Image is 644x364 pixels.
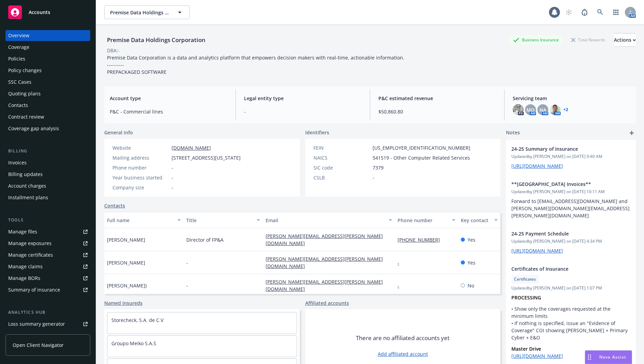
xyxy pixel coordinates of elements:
button: Title [184,212,263,228]
span: 24-25 Summary of Insurance [511,145,613,152]
a: Loss summary generator [5,319,90,329]
a: Manage BORs [5,273,90,284]
a: Contract review [5,111,90,122]
a: Manage certificates [5,250,90,260]
a: [URL][DOMAIN_NAME] [511,353,563,359]
a: Groupo Meiko S.A.S [111,340,156,347]
a: Manage exposures [5,238,90,249]
a: Overview [5,30,90,41]
a: [DOMAIN_NAME] [172,145,211,151]
span: Servicing team [513,95,630,102]
div: Drag to move [585,351,594,364]
button: Email [263,212,395,228]
div: Loss summary generator [8,319,65,329]
div: Premise Data Holdings Corporation [104,36,208,44]
div: Manage certificates [8,250,53,260]
button: Actions [614,33,636,47]
a: [PERSON_NAME][EMAIL_ADDRESS][PERSON_NAME][DOMAIN_NAME] [266,233,383,246]
a: Report a Bug [578,5,591,19]
a: Account charges [5,180,90,191]
div: Policies [8,53,25,64]
a: Policies [5,53,90,64]
a: Contacts [104,202,125,209]
div: Billing updates [8,169,43,180]
div: 24-25 Summary of InsuranceUpdatedby [PERSON_NAME] on [DATE] 9:40 AM[URL][DOMAIN_NAME] [506,140,636,175]
div: Manage BORs [8,273,40,284]
span: [STREET_ADDRESS][US_STATE] [172,154,241,161]
a: [PHONE_NUMBER] [398,237,445,243]
span: [PERSON_NAME] [107,259,145,266]
span: - [172,164,173,171]
div: DBA: - [107,47,120,54]
a: Coverage [5,42,90,53]
span: Identifiers [305,129,329,136]
span: - [373,174,374,181]
span: Legal entity type [244,95,362,102]
a: Billing updates [5,169,90,180]
div: Total Rewards [568,36,608,44]
a: SSC Cases [5,77,90,87]
span: Yes [468,236,475,243]
div: SSC Cases [8,77,31,87]
a: Add affiliated account [378,350,428,358]
a: [PERSON_NAME][EMAIL_ADDRESS][PERSON_NAME][DOMAIN_NAME] [266,279,383,292]
img: photo [550,104,561,115]
div: Installment plans [8,192,48,203]
div: Summary of insurance [8,284,60,295]
span: Premise Data Corporation is a data and analytics platform that empowers decision makers with real... [107,54,404,75]
span: - [244,108,362,115]
a: Storecheck, S.A. de C.V [111,317,163,323]
span: P&C - Commercial lines [110,108,227,115]
a: +2 [563,108,568,112]
div: Overview [8,30,29,41]
a: Coverage gap analysis [5,123,90,134]
span: Forward to [EMAIL_ADDRESS][DOMAIN_NAME] and [PERSON_NAME][DOMAIN_NAME][EMAIL_ADDRESS][PERSON_NAME... [511,198,630,219]
span: General info [104,129,133,136]
span: Updated by [PERSON_NAME] on [DATE] 1:07 PM [511,285,630,291]
div: Manage exposures [8,238,52,249]
a: [URL][DOMAIN_NAME] [511,247,563,254]
span: Certificates of Insurance [511,265,613,272]
span: Updated by [PERSON_NAME] on [DATE] 4:34 PM [511,238,630,244]
a: Installment plans [5,192,90,203]
p: • Show only the coverages requested at the minimum limits • If nothing is specified, issue an "Ev... [511,305,630,341]
strong: PROCESSING [511,294,541,301]
span: **[GEOGRAPHIC_DATA] Invoices** [511,180,613,188]
span: There are no affiliated accounts yet [356,334,450,342]
a: Manage claims [5,261,90,272]
button: Premise Data Holdings Corporation [104,5,190,19]
span: Updated by [PERSON_NAME] on [DATE] 9:40 AM [511,153,630,160]
span: Updated by [PERSON_NAME] on [DATE] 10:11 AM [511,189,630,195]
a: Affiliated accounts [305,299,349,307]
div: Coverage gap analysis [8,123,59,134]
a: add [628,129,636,137]
span: NA [539,106,546,113]
div: Account charges [8,180,46,191]
div: Full name [107,217,173,224]
a: Accounts [5,3,90,22]
span: Open Client Navigator [13,341,64,349]
a: Switch app [609,5,623,19]
div: Quoting plans [8,88,41,99]
div: Tools [5,217,90,224]
span: Yes [468,259,475,266]
span: No [468,282,474,289]
a: Policy changes [5,65,90,76]
strong: Master Drive [511,346,541,352]
div: 24-25 Payment ScheduleUpdatedby [PERSON_NAME] on [DATE] 4:34 PM[URL][DOMAIN_NAME] [506,225,636,260]
div: SIC code [313,164,370,171]
div: NAICS [313,154,370,161]
div: Analytics hub [5,309,90,316]
span: 541519 - Other Computer Related Services [373,154,470,161]
span: $50,860.80 [378,108,496,115]
div: Policy changes [8,65,42,76]
a: Named insureds [104,299,143,307]
div: Mailing address [112,154,169,161]
span: 7379 [373,164,384,171]
span: Director of FP&A [186,236,224,243]
span: Account type [110,95,227,102]
a: [PERSON_NAME][EMAIL_ADDRESS][PERSON_NAME][DOMAIN_NAME] [266,256,383,269]
div: CSLB [313,174,370,181]
span: [US_EMPLOYER_IDENTIFICATION_NUMBER] [373,144,470,151]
